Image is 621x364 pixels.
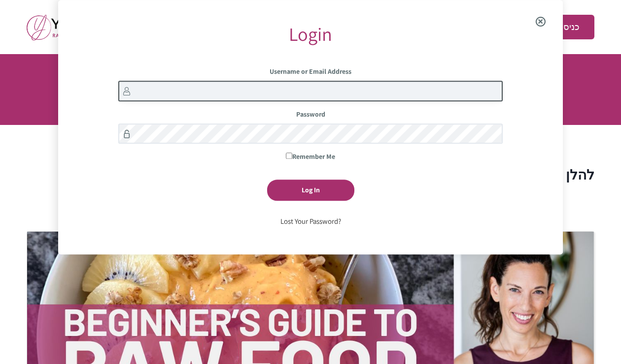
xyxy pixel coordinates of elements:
[27,14,136,40] img: yifat_logo41_en.png
[286,153,292,159] input: Remember Me
[118,19,502,49] div: Login
[267,180,354,201] input: Log In
[522,6,560,38] span: Close the login modal
[118,109,502,120] label: Password
[118,66,502,77] label: Username or Email Address
[27,164,594,185] h2: להלן קורסי הבריאות הטבעית באנגלית הפועלים כיום:
[543,15,594,40] a: כניסה
[292,152,335,161] font: Remember Me
[280,216,341,226] a: Lost Your Password?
